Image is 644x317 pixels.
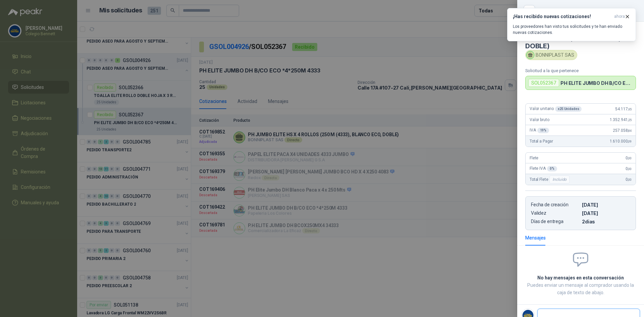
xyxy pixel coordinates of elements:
p: PH ELITE JUMBO DH B/CO ECO *4*250M 4333 [560,80,633,86]
span: ,00 [628,156,632,160]
span: Total Flete [530,175,571,183]
span: ,25 [628,118,632,122]
p: Fecha de creación [531,202,579,208]
span: 1.610.000 [610,139,632,144]
div: BONNIPLAST SAS [525,50,577,60]
div: x 25 Unidades [555,106,582,112]
h3: ¡Has recibido nuevas cotizaciones! [513,14,611,19]
span: Total a Pagar [530,139,553,144]
p: Días de entrega [531,219,579,224]
p: 2 dias [582,219,630,224]
h2: No hay mensajes en esta conversación [525,274,636,281]
span: ,65 [628,107,632,111]
button: Close [525,7,533,15]
span: ahora [614,14,625,19]
p: Puedes enviar un mensaje al comprador usando la caja de texto de abajo. [525,281,636,296]
span: Flete [530,156,538,160]
div: 0 % [547,166,557,171]
p: Los proveedores han visto tus solicitudes y te han enviado nuevas cotizaciones. [513,23,630,36]
div: Mensajes [525,234,546,242]
span: ,00 [628,167,632,171]
span: ,09 [628,140,632,143]
p: Validez [531,210,579,216]
p: Solicitud a la que pertenece [525,68,636,73]
div: COT169852 [539,5,636,16]
span: IVA [530,128,549,133]
span: Valor bruto [530,117,549,122]
span: 1.352.941 [610,117,632,122]
p: [DATE] [582,202,630,208]
button: ¡Has recibido nuevas cotizaciones!ahora Los proveedores han visto tus solicitudes y te han enviad... [507,8,636,41]
p: [DATE] [582,210,630,216]
span: Valor unitario [530,106,582,112]
span: 0 [626,156,632,160]
div: SOL052367 [528,79,559,87]
span: 54.117 [615,107,632,111]
span: 0 [626,177,632,182]
span: 257.058 [613,128,632,133]
div: 19 % [537,128,549,133]
span: ,84 [628,129,632,133]
span: ,00 [628,178,632,181]
span: 0 [626,166,632,171]
span: Flete IVA [530,166,557,171]
div: Incluido [549,175,570,183]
